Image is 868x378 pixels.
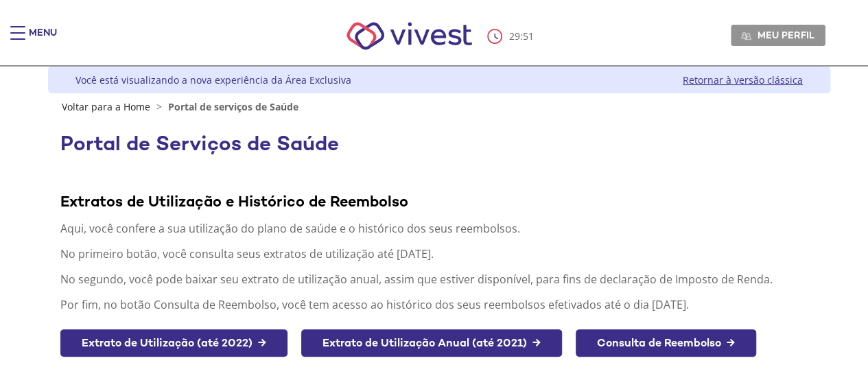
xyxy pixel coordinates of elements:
[75,73,351,86] div: Você está visualizando a nova experiência da Área Exclusiva
[60,297,818,312] p: Por fim, no botão Consulta de Reembolso, você tem acesso ao histórico dos seus reembolsos efetiva...
[60,272,818,287] p: No segundo, você pode baixar seu extrato de utilização anual, assim que estiver disponível, para ...
[731,25,825,45] a: Meu perfil
[758,29,814,41] span: Meu perfil
[60,221,818,236] p: Aqui, você confere a sua utilização do plano de saúde e o histórico dos seus reembolsos.
[509,29,520,43] span: 29
[683,73,803,86] a: Retornar à versão clássica
[576,329,756,357] a: Consulta de Reembolso →
[301,329,562,357] a: Extrato de Utilização Anual (até 2021) →
[62,100,150,113] a: Voltar para a Home
[487,29,537,44] div: :
[331,7,487,65] img: Vivest
[60,191,818,211] div: Extratos de Utilização e Histórico de Reembolso
[60,329,288,357] a: Extrato de Utilização (até 2022) →
[60,132,818,155] h1: Portal de Serviços de Saúde
[523,29,534,43] span: 51
[29,26,57,54] div: Menu
[60,246,818,261] p: No primeiro botão, você consulta seus extratos de utilização até [DATE].
[741,31,751,41] img: Meu perfil
[153,100,165,113] span: >
[168,100,298,113] span: Portal de serviços de Saúde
